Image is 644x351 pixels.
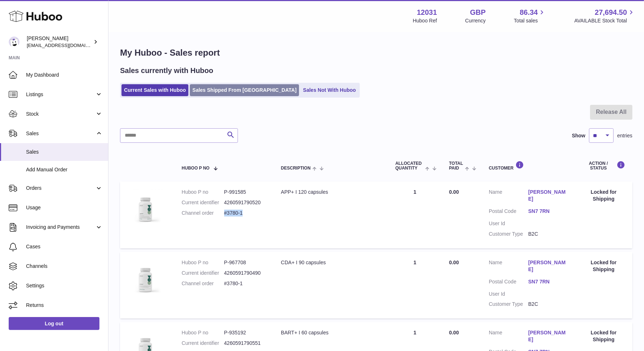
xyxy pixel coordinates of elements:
span: Sales [26,130,95,137]
div: Locked for Shipping [582,259,625,273]
dd: B2C [528,231,568,237]
td: 1 [388,252,442,318]
div: Action / Status [582,161,625,171]
strong: GBP [470,8,486,17]
dt: Channel order [182,280,224,287]
div: Locked for Shipping [582,189,625,202]
dd: #3780-1 [224,280,266,287]
dd: P-991585 [224,189,266,196]
a: [PERSON_NAME] [528,189,568,202]
dt: Current identifier [182,270,224,277]
img: 120311718617736.jpg [127,189,163,225]
a: 86.34 Total sales [514,8,546,24]
span: Settings [26,282,103,289]
dt: Name [489,329,528,345]
span: Listings [26,91,95,98]
a: SN7 7RN [528,278,568,285]
a: Sales Shipped From [GEOGRAPHIC_DATA] [190,84,299,96]
a: SN7 7RN [528,208,568,215]
span: Channels [26,263,103,270]
dt: Current identifier [182,340,224,347]
span: 86.34 [520,8,538,17]
span: Usage [26,204,103,211]
span: Orders [26,185,95,192]
dt: Current identifier [182,199,224,206]
span: Invoicing and Payments [26,224,95,231]
dd: P-967708 [224,259,266,266]
dd: 4260591790551 [224,340,266,347]
dt: Customer Type [489,231,528,237]
dt: Name [489,189,528,204]
dt: User Id [489,291,528,298]
strong: 12031 [417,8,437,17]
a: [PERSON_NAME] [528,329,568,343]
span: 0.00 [449,330,459,335]
span: Add Manual Order [26,166,103,173]
div: Huboo Ref [413,17,437,24]
span: Returns [26,302,103,309]
span: entries [617,132,632,139]
dt: User Id [489,220,528,227]
img: admin@makewellforyou.com [9,37,20,47]
span: Cases [26,243,103,250]
img: 120311718618006.jpg [127,259,163,295]
span: 27,694.50 [595,8,627,17]
dt: Channel order [182,210,224,217]
h2: Sales currently with Huboo [120,66,213,76]
a: [PERSON_NAME] [528,259,568,273]
span: Sales [26,149,103,155]
dt: Huboo P no [182,259,224,266]
dt: Huboo P no [182,189,224,196]
dd: B2C [528,301,568,308]
a: Current Sales with Huboo [121,84,188,96]
span: [EMAIL_ADDRESS][DOMAIN_NAME] [27,42,106,48]
dt: Huboo P no [182,329,224,336]
span: Total paid [449,161,463,171]
span: 0.00 [449,189,459,195]
td: 1 [388,181,442,248]
dt: Customer Type [489,301,528,308]
dt: Name [489,259,528,275]
span: Huboo P no [182,166,209,171]
dd: 4260591790520 [224,199,266,206]
div: Currency [465,17,486,24]
a: Log out [9,317,99,330]
div: APP+ I 120 capsules [281,189,381,196]
label: Show [572,132,585,139]
div: Customer [489,161,568,171]
dd: P-935192 [224,329,266,336]
span: AVAILABLE Stock Total [574,17,635,24]
div: [PERSON_NAME] [27,35,92,49]
span: ALLOCATED Quantity [395,161,423,171]
span: Description [281,166,311,171]
span: My Dashboard [26,72,103,78]
span: Total sales [514,17,546,24]
dt: Postal Code [489,208,528,217]
a: Sales Not With Huboo [300,84,358,96]
dt: Postal Code [489,278,528,287]
div: Locked for Shipping [582,329,625,343]
div: CDA+ I 90 capsules [281,259,381,266]
div: BART+ I 60 capsules [281,329,381,336]
h1: My Huboo - Sales report [120,47,632,59]
span: Stock [26,111,95,117]
dd: #3780-1 [224,210,266,217]
dd: 4260591790490 [224,270,266,277]
span: 0.00 [449,260,459,265]
a: 27,694.50 AVAILABLE Stock Total [574,8,635,24]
